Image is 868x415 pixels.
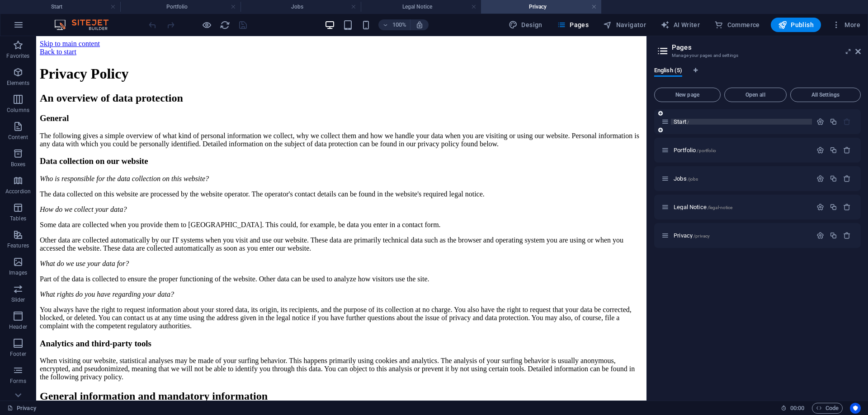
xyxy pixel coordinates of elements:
[790,403,804,414] span: 00 00
[7,242,29,249] p: Features
[6,52,29,60] p: Favorites
[7,403,36,414] a: Click to cancel selection. Double-click to open Pages
[505,18,546,32] button: Design
[816,175,824,182] div: Settings
[830,118,837,126] div: Duplicate
[674,175,698,182] span: Jobs
[728,92,783,98] span: Open all
[711,18,764,32] button: Commerce
[505,18,546,32] div: Design (Ctrl+Alt+Y)
[674,204,732,210] span: Legal Notice
[11,296,25,303] p: Slider
[674,118,689,125] span: Start
[120,2,241,12] h4: Portfolio
[557,20,589,29] span: Pages
[5,188,31,195] p: Accordion
[672,51,843,60] h3: Manage your pages and settings
[7,107,29,114] p: Columns
[52,19,120,30] img: Editor Logo
[603,20,646,29] span: Navigator
[657,18,703,32] button: AI Writer
[830,175,837,182] div: Duplicate
[7,79,30,87] p: Elements
[553,18,592,32] button: Pages
[816,232,824,239] div: Settings
[654,88,721,102] button: New page
[10,215,26,222] p: Tables
[843,232,851,239] div: Remove
[10,350,26,358] p: Footer
[672,43,861,51] h2: Pages
[654,65,682,78] span: English (5)
[4,4,64,11] a: Skip to main content
[697,148,716,153] span: /portfolio
[10,378,26,385] p: Forms
[830,203,837,211] div: Duplicate
[378,19,410,30] button: 100%
[781,403,805,414] h6: Session time
[660,20,700,29] span: AI Writer
[816,118,824,126] div: Settings
[658,92,717,98] span: New page
[812,403,843,414] button: Code
[828,18,864,32] button: More
[219,19,230,30] button: reload
[687,120,689,125] span: /
[693,233,710,238] span: /privacy
[201,19,212,30] button: Click here to leave preview mode and continue editing
[843,146,851,154] div: Remove
[790,88,861,102] button: All Settings
[671,233,812,238] div: Privacy/privacy
[688,177,698,182] span: /jobs
[671,176,812,182] div: Jobs/jobs
[671,147,812,153] div: Portfolio/portfolio
[671,119,812,125] div: Start/
[816,403,839,414] span: Code
[816,203,824,211] div: Settings
[794,92,857,98] span: All Settings
[9,269,28,276] p: Images
[9,323,27,331] p: Header
[843,203,851,211] div: Remove
[361,2,481,12] h4: Legal Notice
[509,20,542,29] span: Design
[220,20,230,30] i: Reload page
[830,146,837,154] div: Duplicate
[797,405,798,411] span: :
[671,204,812,210] div: Legal Notice/legal-notice
[778,20,814,29] span: Publish
[816,146,824,154] div: Settings
[724,88,787,102] button: Open all
[241,2,361,12] h4: Jobs
[674,232,710,239] span: Privacy
[843,118,851,126] div: The startpage cannot be deleted
[674,147,716,154] span: Portfolio
[599,18,650,32] button: Navigator
[830,232,837,239] div: Duplicate
[714,20,760,29] span: Commerce
[850,403,861,414] button: Usercentrics
[392,19,406,30] h6: 100%
[832,20,860,29] span: More
[843,175,851,182] div: Remove
[771,18,821,32] button: Publish
[8,134,28,141] p: Content
[708,205,733,210] span: /legal-notice
[11,161,26,168] p: Boxes
[654,67,861,84] div: Language Tabs
[481,2,601,12] h4: Privacy
[415,21,424,29] i: On resize automatically adjust zoom level to fit chosen device.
